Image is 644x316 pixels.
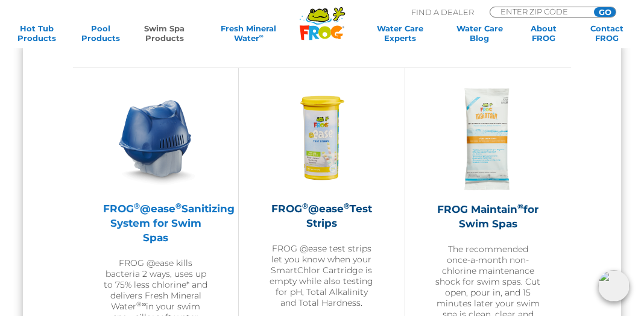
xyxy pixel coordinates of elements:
[598,270,630,302] img: openIcon
[582,24,632,43] a: ContactFROG
[411,7,474,17] p: Find A Dealer
[269,201,374,230] h2: FROG @ease Test Strips
[136,300,147,308] sup: ®∞
[139,24,189,43] a: Swim SpaProducts
[359,24,441,43] a: Water CareExperts
[76,24,125,43] a: PoolProducts
[103,201,208,245] h2: FROG @ease Sanitizing System for Swim Spas
[499,7,581,16] input: Zip Code Form
[259,33,264,39] sup: ∞
[175,201,182,210] sup: ®
[269,86,374,308] a: FROG®@ease®Test StripsFROG @ease test strips let you know when your SmartChlor Cartridge is empty...
[203,24,294,43] a: Fresh MineralWater∞
[517,202,523,211] sup: ®
[435,202,541,231] h2: FROG Maintain for Swim Spas
[269,86,374,191] img: FROG-@ease-TS-Bottle-300x300.png
[344,201,350,210] sup: ®
[594,7,616,17] input: GO
[455,24,504,43] a: Water CareBlog
[435,86,541,192] img: ss-maintain-hero-300x300.png
[134,201,140,210] sup: ®
[302,201,308,210] sup: ®
[103,86,208,191] img: ss-@ease-hero-300x300.png
[12,24,62,43] a: Hot TubProducts
[269,243,374,308] p: FROG @ease test strips let you know when your SmartChlor Cartridge is empty while also testing fo...
[519,24,568,43] a: AboutFROG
